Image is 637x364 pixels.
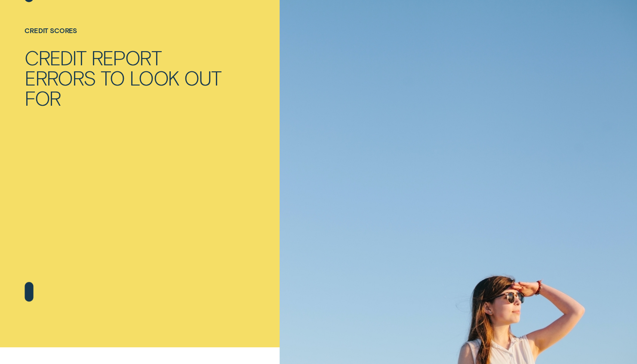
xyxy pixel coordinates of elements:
div: Credit scores [25,27,222,34]
div: to [101,68,125,88]
div: Out [184,68,222,88]
h1: Credit Report Errors to Look Out For [25,48,222,108]
div: Credit [25,48,86,68]
div: Errors [25,68,95,88]
div: For [25,88,61,108]
div: Look [129,68,179,88]
div: Report [91,48,161,68]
